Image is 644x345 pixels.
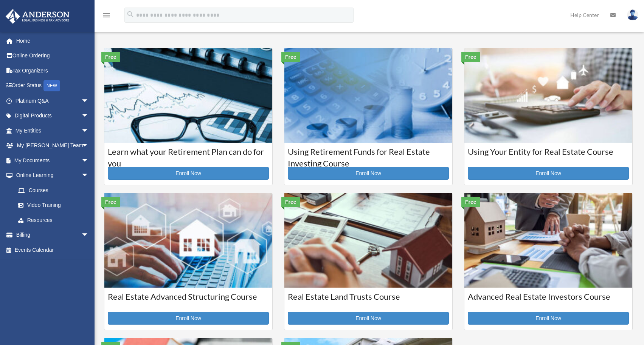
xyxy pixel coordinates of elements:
a: menu [102,13,111,20]
a: Online Learningarrow_drop_down [5,168,100,183]
a: Enroll Now [468,312,629,325]
a: Enroll Now [108,167,269,180]
div: Free [461,52,480,62]
a: Resources [11,213,100,228]
div: Free [101,197,120,207]
h3: Real Estate Land Trusts Course [288,291,449,310]
div: Free [101,52,120,62]
h3: Advanced Real Estate Investors Course [468,291,629,310]
i: search [126,10,135,18]
span: arrow_drop_down [81,108,96,124]
a: My Documentsarrow_drop_down [5,153,100,168]
a: Digital Productsarrow_drop_down [5,108,100,123]
i: menu [102,11,111,20]
h3: Using Your Entity for Real Estate Course [468,146,629,165]
a: Enroll Now [108,312,269,325]
a: Order StatusNEW [5,78,100,94]
span: arrow_drop_down [81,123,96,139]
h3: Real Estate Advanced Structuring Course [108,291,269,310]
span: arrow_drop_down [81,153,96,168]
a: Enroll Now [288,312,449,325]
span: arrow_drop_down [81,138,96,154]
a: Video Training [11,198,100,213]
h3: Learn what your Retirement Plan can do for you [108,146,269,165]
img: Anderson Advisors Platinum Portal [3,9,72,24]
a: Enroll Now [288,167,449,180]
div: Free [461,197,480,207]
a: My [PERSON_NAME] Teamarrow_drop_down [5,138,100,153]
div: NEW [43,80,60,91]
span: arrow_drop_down [81,228,96,243]
span: arrow_drop_down [81,93,96,109]
img: User Pic [627,9,638,20]
h3: Using Retirement Funds for Real Estate Investing Course [288,146,449,165]
a: Courses [11,183,96,198]
span: arrow_drop_down [81,168,96,183]
a: Tax Organizers [5,63,100,78]
div: Free [281,197,300,207]
a: Events Calendar [5,242,100,257]
a: Online Ordering [5,48,100,63]
a: Enroll Now [468,167,629,180]
a: Billingarrow_drop_down [5,228,100,243]
a: My Entitiesarrow_drop_down [5,123,100,138]
div: Free [281,52,300,62]
a: Platinum Q&Aarrow_drop_down [5,93,100,108]
a: Home [5,33,100,48]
